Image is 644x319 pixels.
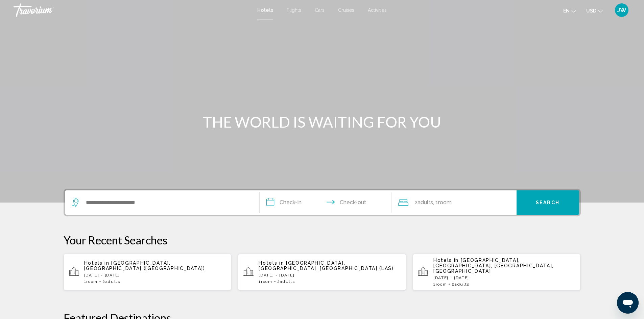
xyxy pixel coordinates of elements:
button: Hotels in [GEOGRAPHIC_DATA], [GEOGRAPHIC_DATA], [GEOGRAPHIC_DATA], [GEOGRAPHIC_DATA][DATE] - [DAT... [413,254,581,291]
span: 1 [259,279,272,284]
p: [DATE] - [DATE] [84,273,226,277]
span: Adults [418,199,433,206]
a: Cruises [338,7,354,13]
a: Activities [368,7,387,13]
span: Room [261,279,272,284]
span: [GEOGRAPHIC_DATA], [GEOGRAPHIC_DATA] ([GEOGRAPHIC_DATA]) [84,260,205,271]
span: Adults [280,279,295,284]
span: Adults [105,279,120,284]
a: Flights [287,7,301,13]
span: , 1 [433,198,452,207]
span: 2 [277,279,295,284]
button: User Menu [613,3,630,17]
a: Cars [315,7,325,13]
span: Room [436,282,447,287]
a: Travorium [14,3,251,17]
span: 1 [84,279,98,284]
button: Hotels in [GEOGRAPHIC_DATA], [GEOGRAPHIC_DATA] ([GEOGRAPHIC_DATA])[DATE] - [DATE]1Room2Adults [64,254,232,291]
span: Hotels in [84,260,110,266]
p: [DATE] - [DATE] [433,275,575,280]
span: [GEOGRAPHIC_DATA], [GEOGRAPHIC_DATA], [GEOGRAPHIC_DATA], [GEOGRAPHIC_DATA] [433,258,554,274]
button: Change language [563,6,576,16]
span: 2 [452,282,470,287]
span: Hotels in [259,260,284,266]
span: en [563,8,570,14]
span: USD [586,8,596,14]
iframe: Button to launch messaging window [617,292,639,314]
p: [DATE] - [DATE] [259,273,401,277]
span: [GEOGRAPHIC_DATA], [GEOGRAPHIC_DATA], [GEOGRAPHIC_DATA] (LAS) [259,260,394,271]
button: Travelers: 2 adults, 0 children [391,190,517,215]
p: Your Recent Searches [64,233,581,247]
button: Hotels in [GEOGRAPHIC_DATA], [GEOGRAPHIC_DATA], [GEOGRAPHIC_DATA] (LAS)[DATE] - [DATE]1Room2Adults [238,254,406,291]
span: Room [86,279,98,284]
a: Hotels [257,7,273,13]
h1: THE WORLD IS WAITING FOR YOU [195,113,449,131]
span: 1 [433,282,447,287]
span: 2 [102,279,120,284]
div: Search widget [65,190,579,215]
span: JW [617,7,626,14]
span: Adults [455,282,470,287]
span: Search [536,200,559,206]
span: Room [438,199,452,206]
button: Search [517,190,579,215]
span: Hotels in [433,258,459,263]
button: Check in and out dates [260,190,391,215]
button: Change currency [586,6,603,16]
span: 2 [414,198,433,207]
